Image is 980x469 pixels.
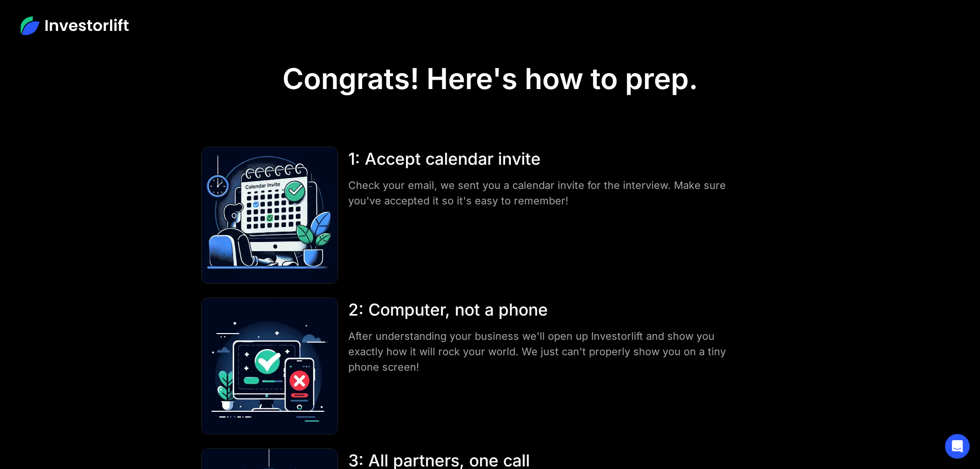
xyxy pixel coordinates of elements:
div: 2: Computer, not a phone [348,298,736,322]
div: 1: Accept calendar invite [348,147,736,171]
div: Check your email, we sent you a calendar invite for the interview. Make sure you've accepted it s... [348,178,736,209]
div: After understanding your business we'll open up Investorlift and show you exactly how it will roc... [348,328,736,375]
div: Open Intercom Messenger [945,434,970,459]
h1: Congrats! Here's how to prep. [282,62,698,96]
